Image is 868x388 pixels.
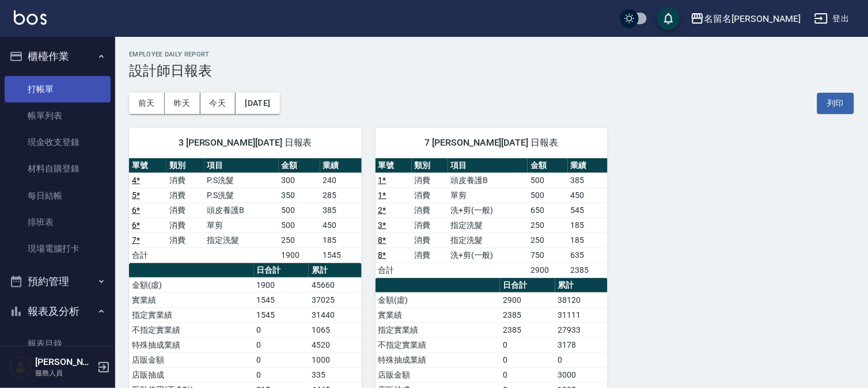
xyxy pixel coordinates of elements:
td: 500 [279,218,320,233]
td: 消費 [412,248,448,263]
td: 特殊抽成業績 [376,352,501,367]
td: 店販金額 [376,367,501,382]
td: 指定實業績 [129,307,254,322]
img: Person [9,356,32,379]
td: 店販金額 [129,352,254,367]
td: 單剪 [204,218,279,233]
td: 消費 [166,233,204,248]
th: 業績 [568,158,608,173]
td: 金額(虛) [129,277,254,292]
th: 類別 [166,158,204,173]
td: 185 [320,233,362,248]
td: 2385 [500,322,555,337]
td: 1545 [320,248,362,263]
td: 185 [568,218,608,233]
td: 285 [320,188,362,203]
img: Logo [14,10,47,25]
button: [DATE] [236,93,279,114]
td: 250 [528,218,567,233]
td: 0 [254,337,309,352]
button: 前天 [129,93,165,114]
td: 2900 [500,292,555,307]
td: 指定實業績 [376,322,501,337]
a: 帳單列表 [5,102,111,129]
td: 0 [500,352,555,367]
td: 1545 [254,292,309,307]
span: 7 [PERSON_NAME][DATE] 日報表 [389,137,594,149]
td: 250 [279,233,320,248]
td: 385 [568,173,608,188]
td: 650 [528,203,567,218]
td: 頭皮養護B [204,203,279,218]
th: 業績 [320,158,362,173]
td: 指定洗髮 [448,218,528,233]
td: 37025 [309,292,362,307]
td: 消費 [412,188,448,203]
a: 打帳單 [5,76,111,102]
th: 項目 [204,158,279,173]
td: 0 [254,322,309,337]
td: 1900 [279,248,320,263]
td: 消費 [166,203,204,218]
th: 日合計 [254,263,309,278]
td: 3000 [555,367,608,382]
td: 頭皮養護B [448,173,528,188]
td: 0 [254,367,309,382]
button: 櫃檯作業 [5,41,111,71]
td: 500 [528,173,567,188]
td: 實業績 [129,292,254,307]
td: 0 [254,352,309,367]
td: 185 [568,233,608,248]
td: 2385 [500,307,555,322]
a: 報表目錄 [5,330,111,357]
td: 不指定實業績 [129,322,254,337]
td: 2900 [528,263,567,277]
button: 預約管理 [5,267,111,296]
a: 材料自購登錄 [5,155,111,182]
td: 合計 [129,248,166,263]
td: 0 [500,337,555,352]
td: 消費 [166,173,204,188]
td: 消費 [166,218,204,233]
td: 特殊抽成業績 [129,337,254,352]
td: 3178 [555,337,608,352]
td: 消費 [412,233,448,248]
td: 45660 [309,277,362,292]
th: 項目 [448,158,528,173]
td: 31111 [555,307,608,322]
td: 335 [309,367,362,382]
td: 450 [320,218,362,233]
td: 240 [320,173,362,188]
th: 金額 [279,158,320,173]
td: 1900 [254,277,309,292]
h2: Employee Daily Report [129,51,854,58]
button: 今天 [200,93,236,114]
a: 現金收支登錄 [5,129,111,155]
td: P.S洗髮 [204,188,279,203]
th: 累計 [309,263,362,278]
td: 2385 [568,263,608,277]
td: 1000 [309,352,362,367]
td: 1545 [254,307,309,322]
button: 昨天 [165,93,200,114]
th: 單號 [129,158,166,173]
td: 單剪 [448,188,528,203]
button: 報表及分析 [5,296,111,326]
td: 消費 [412,203,448,218]
th: 金額 [528,158,567,173]
div: 名留名[PERSON_NAME] [704,12,801,26]
td: 300 [279,173,320,188]
td: 27933 [555,322,608,337]
td: 消費 [166,188,204,203]
a: 排班表 [5,209,111,235]
td: 金額(虛) [376,292,501,307]
td: 指定洗髮 [204,233,279,248]
th: 日合計 [500,278,555,293]
td: 4520 [309,337,362,352]
table: a dense table [129,158,362,263]
td: 250 [528,233,567,248]
td: 實業績 [376,307,501,322]
td: 合計 [376,263,412,277]
td: 750 [528,248,567,263]
td: 350 [279,188,320,203]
